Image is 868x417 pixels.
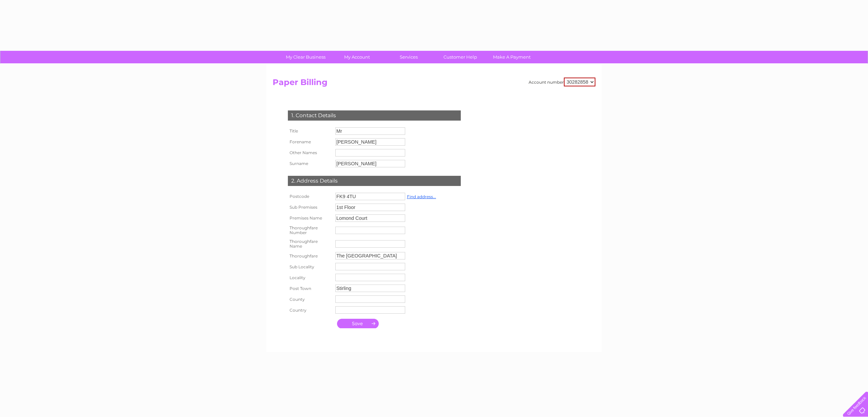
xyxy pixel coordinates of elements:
[286,158,334,169] th: Surname
[286,261,334,272] th: Sub Locality
[288,176,461,186] div: 2. Address Details
[329,51,385,63] a: My Account
[286,272,334,283] th: Locality
[432,51,488,63] a: Customer Help
[286,283,334,294] th: Post Town
[286,126,334,137] th: Title
[286,250,334,261] th: Thoroughfare
[286,305,334,315] th: Country
[286,191,334,202] th: Postcode
[407,194,436,199] a: Find address...
[286,224,334,237] th: Thoroughfare Number
[286,213,334,224] th: Premises Name
[278,51,334,63] a: My Clear Business
[288,110,461,121] div: 1. Contact Details
[286,147,334,158] th: Other Names
[286,237,334,251] th: Thoroughfare Name
[529,78,595,86] div: Account number
[381,51,437,63] a: Services
[286,137,334,147] th: Forename
[484,51,540,63] a: Make A Payment
[286,202,334,213] th: Sub Premises
[273,78,595,90] h2: Paper Billing
[286,294,334,305] th: County
[337,319,379,328] input: Submit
